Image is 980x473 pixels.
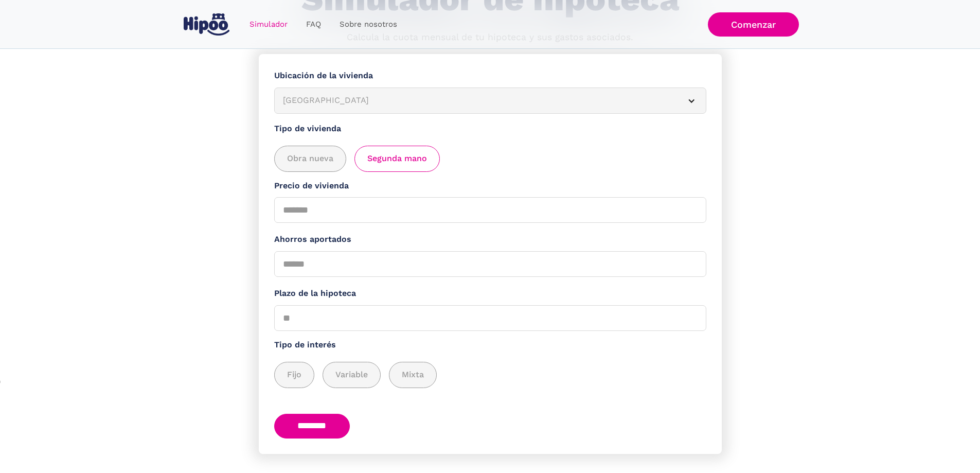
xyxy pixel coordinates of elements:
[274,146,706,172] div: add_description_here
[297,14,330,34] a: FAQ
[259,54,722,454] form: Simulador Form
[402,369,424,381] span: Mixta
[240,14,297,34] a: Simulador
[330,14,406,34] a: Sobre nosotros
[287,152,333,165] span: Obra nueva
[274,122,706,135] label: Tipo de vivienda
[274,87,706,114] article: [GEOGRAPHIC_DATA]
[367,152,427,165] span: Segunda mano
[274,287,706,300] label: Plazo de la hipoteca
[274,362,706,388] div: add_description_here
[335,369,368,381] span: Variable
[708,12,799,37] a: Comenzar
[182,9,232,40] a: home
[283,94,673,107] div: [GEOGRAPHIC_DATA]
[274,339,706,352] label: Tipo de interés
[274,69,706,82] label: Ubicación de la vivienda
[287,369,301,381] span: Fijo
[274,180,706,192] label: Precio de vivienda
[274,233,706,246] label: Ahorros aportados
